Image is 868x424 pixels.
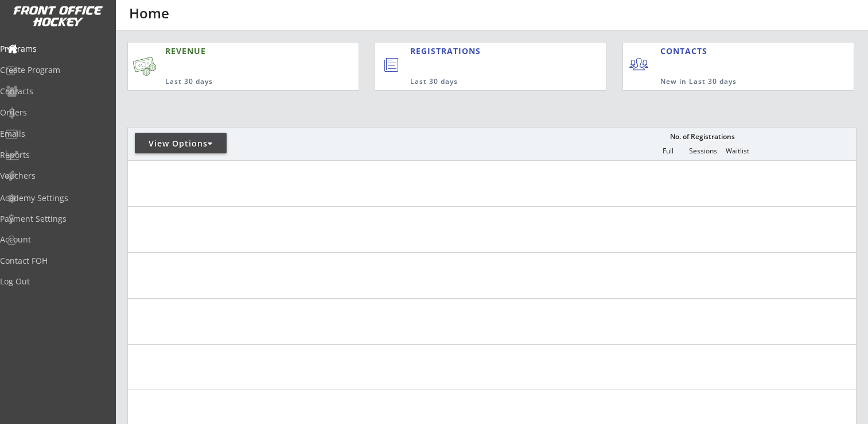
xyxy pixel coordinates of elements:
div: Sessions [686,147,720,155]
div: Waitlist [720,147,754,155]
div: REVENUE [165,45,304,57]
div: No. of Registrations [667,133,738,141]
div: New in Last 30 days [660,77,801,87]
div: Last 30 days [410,77,559,87]
div: Full [651,147,685,155]
div: REGISTRATIONS [410,45,554,57]
div: Last 30 days [165,77,304,87]
div: View Options [135,138,227,149]
div: CONTACTS [660,45,713,57]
